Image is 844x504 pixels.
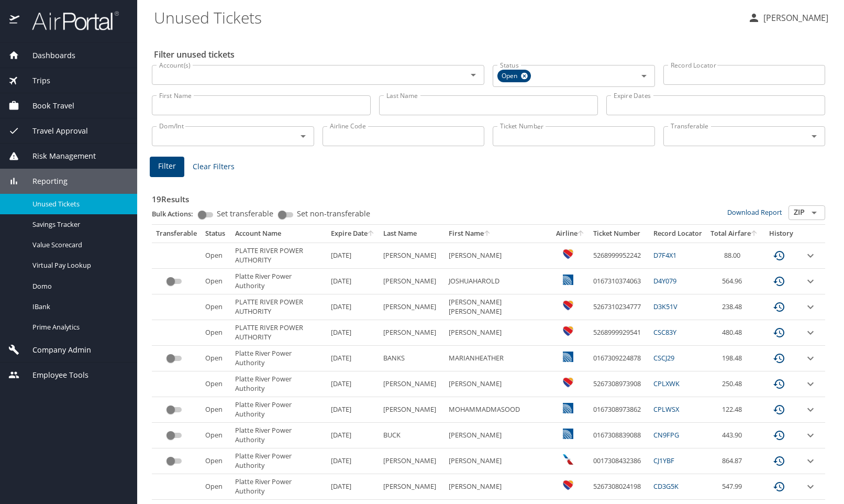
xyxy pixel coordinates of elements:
td: [DATE] [327,320,379,346]
td: 0167310374063 [589,269,649,294]
td: 238.48 [706,294,762,320]
button: Open [296,129,310,144]
th: First Name [445,225,552,243]
img: Southwest Airlines [563,249,573,259]
td: Open [201,320,231,346]
img: United Airlines [563,352,573,362]
img: Southwest Airlines [563,300,573,311]
td: MARIANHEATHER [445,346,552,371]
button: expand row [804,249,817,262]
th: Record Locator [649,225,706,243]
div: Transferable [156,229,197,238]
td: [DATE] [327,269,379,294]
td: BUCK [379,423,445,448]
img: Southwest Airlines [563,377,573,388]
td: [DATE] [327,346,379,371]
td: Open [201,243,231,268]
h3: 19 Results [152,187,825,205]
button: [PERSON_NAME] [743,8,832,27]
td: 5267308024198 [589,474,649,500]
th: Account Name [231,225,327,243]
td: [PERSON_NAME] [379,269,445,294]
td: Platte River Power Authority [231,423,327,448]
button: Clear Filters [188,157,239,177]
td: [PERSON_NAME] [379,294,445,320]
span: Set transferable [217,210,273,217]
td: 250.48 [706,371,762,397]
button: expand row [804,403,817,416]
span: Risk Management [19,150,96,162]
td: 480.48 [706,320,762,346]
td: 5268999952242 [589,243,649,268]
th: Status [201,225,231,243]
td: [DATE] [327,397,379,423]
button: Filter [150,157,184,177]
img: Southwest Airlines [563,480,573,490]
span: Set non-transferable [297,210,370,217]
a: CD3G5K [653,481,679,491]
td: Platte River Power Authority [231,371,327,397]
td: PLATTE RIVER POWER AUTHORITY [231,243,327,268]
td: [DATE] [327,371,379,397]
img: airportal-logo.png [20,10,119,31]
span: Travel Approval [19,125,88,137]
a: CPLXWK [653,379,680,388]
a: CSCJ29 [653,353,674,363]
td: [PERSON_NAME] [379,448,445,474]
img: Southwest Airlines [563,326,573,336]
a: CJ1YBF [653,456,674,465]
th: Airline [552,225,589,243]
td: [DATE] [327,423,379,448]
button: sort [484,231,491,237]
a: D3K51V [653,302,678,311]
td: [PERSON_NAME] [445,371,552,397]
td: Open [201,448,231,474]
th: Total Airfare [706,225,762,243]
img: American Airlines [563,454,573,465]
h2: Filter unused tickets [154,46,827,63]
td: Open [201,423,231,448]
td: Open [201,474,231,500]
span: Reporting [19,176,68,187]
button: expand row [804,275,817,288]
td: PLATTE RIVER POWER AUTHORITY [231,294,327,320]
td: [PERSON_NAME] [379,397,445,423]
span: Employee Tools [19,369,88,381]
span: Company Admin [19,344,91,356]
td: 864.87 [706,448,762,474]
td: Open [201,397,231,423]
div: Open [497,70,531,82]
p: Bulk Actions: [152,209,202,218]
span: Prime Analytics [32,322,125,332]
td: Platte River Power Authority [231,474,327,500]
img: United Airlines [563,429,573,439]
a: D4Y079 [653,276,676,286]
span: Domo [32,281,125,291]
td: [DATE] [327,243,379,268]
td: [PERSON_NAME] [379,371,445,397]
span: Trips [19,75,50,86]
td: Open [201,371,231,397]
button: expand row [804,378,817,390]
td: Open [201,294,231,320]
span: Virtual Pay Lookup [32,260,125,270]
span: Dashboards [19,50,75,61]
button: Open [637,69,651,83]
button: expand row [804,455,817,467]
th: Last Name [379,225,445,243]
button: Open [807,129,821,144]
td: 0017308432386 [589,448,649,474]
button: sort [578,231,585,237]
span: Filter [158,160,176,173]
td: 5267308973908 [589,371,649,397]
td: 0167308973862 [589,397,649,423]
td: Open [201,346,231,371]
td: Platte River Power Authority [231,397,327,423]
button: expand row [804,326,817,339]
td: 5267310234777 [589,294,649,320]
a: CN9FPG [653,430,679,440]
span: Savings Tracker [32,220,125,229]
td: MOHAMMADMASOOD [445,397,552,423]
th: Ticket Number [589,225,649,243]
span: Book Travel [19,100,74,112]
